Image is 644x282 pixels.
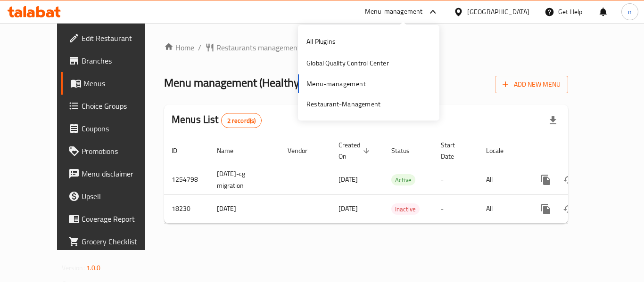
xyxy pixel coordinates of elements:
[198,42,201,53] li: /
[61,230,165,253] a: Grocery Checklist
[61,27,165,49] a: Edit Restaurant
[365,6,423,17] div: Menu-management
[164,42,194,53] a: Home
[339,139,372,162] span: Created On
[164,137,633,224] table: enhanced table
[61,208,165,230] a: Coverage Report
[557,198,580,220] button: Change Status
[542,109,564,132] div: Export file
[306,36,336,47] div: All Plugins
[205,42,300,53] a: Restaurants management
[433,165,479,194] td: -
[486,145,516,156] span: Locale
[172,113,262,128] h2: Menus List
[86,262,101,274] span: 1.0.0
[339,173,358,185] span: [DATE]
[164,194,209,223] td: 18230
[209,165,280,194] td: [DATE]-cg migration
[391,204,420,215] span: Inactive
[441,139,467,162] span: Start Date
[479,165,527,194] td: All
[628,7,632,17] span: n
[82,191,157,202] span: Upsell
[82,168,157,179] span: Menu disclaimer
[82,100,157,112] span: Choice Groups
[288,145,320,156] span: Vendor
[61,72,165,95] a: Menus
[391,145,422,156] span: Status
[172,145,190,156] span: ID
[535,198,557,220] button: more
[83,78,157,89] span: Menus
[61,117,165,140] a: Coupons
[61,95,165,117] a: Choice Groups
[221,113,262,128] div: Total records count
[164,165,209,194] td: 1254798
[82,123,157,134] span: Coupons
[209,194,280,223] td: [DATE]
[164,72,381,93] span: Menu management ( Healthy Way Restaurant )
[495,76,568,93] button: Add New Menu
[82,145,157,157] span: Promotions
[216,42,300,53] span: Restaurants management
[61,140,165,162] a: Promotions
[306,58,389,68] div: Global Quality Control Center
[503,79,561,90] span: Add New Menu
[61,49,165,72] a: Branches
[306,99,380,109] div: Restaurant-Management
[339,202,358,215] span: [DATE]
[82,236,157,247] span: Grocery Checklist
[62,262,85,274] span: Version:
[433,194,479,223] td: -
[527,137,633,165] th: Actions
[391,175,415,185] span: Active
[82,32,157,44] span: Edit Restaurant
[391,174,415,185] div: Active
[82,213,157,225] span: Coverage Report
[467,7,529,17] div: [GEOGRAPHIC_DATA]
[61,185,165,208] a: Upsell
[217,145,246,156] span: Name
[391,203,420,215] div: Inactive
[479,194,527,223] td: All
[535,169,557,191] button: more
[82,55,157,66] span: Branches
[222,116,262,125] span: 2 record(s)
[61,162,165,185] a: Menu disclaimer
[557,169,580,191] button: Change Status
